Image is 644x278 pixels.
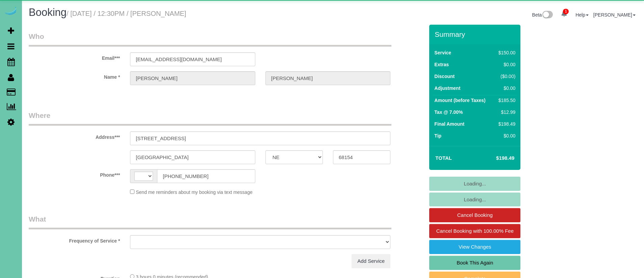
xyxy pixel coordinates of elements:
label: Service [434,49,451,56]
img: Automaid Logo [4,7,18,16]
legend: Where [29,110,391,126]
a: Book This Again [429,256,520,270]
h4: $198.49 [476,155,514,161]
div: $185.50 [496,97,515,104]
label: Amount (before Taxes) [434,97,485,104]
a: Cancel Booking [429,208,520,222]
div: $0.00 [496,132,515,139]
legend: Who [29,31,391,47]
div: ($0.00) [496,73,515,80]
small: / [DATE] / 12:30PM / [PERSON_NAME] [67,10,186,17]
a: View Changes [429,240,520,254]
img: New interface [542,11,553,20]
span: Cancel Booking with 100.00% Fee [436,228,514,234]
a: Help [575,12,589,18]
a: Cancel Booking with 100.00% Fee [429,224,520,238]
div: $198.49 [496,121,515,127]
strong: Total [435,155,452,161]
label: Adjustment [434,85,460,92]
label: Discount [434,73,455,80]
div: $0.00 [496,85,515,92]
label: Extras [434,61,449,68]
label: Tax @ 7.00% [434,109,463,116]
legend: What [29,214,391,229]
label: Final Amount [434,121,464,127]
span: Send me reminders about my booking via text message [136,189,253,195]
span: 1 [563,9,569,14]
label: Name * [24,71,125,80]
span: Booking [29,6,67,18]
a: [PERSON_NAME] [593,12,636,18]
a: Beta [532,12,553,18]
div: $0.00 [496,61,515,68]
a: 1 [558,7,571,22]
h3: Summary [435,30,517,38]
a: Add Service [352,254,390,268]
div: $12.99 [496,109,515,116]
label: Tip [434,132,441,139]
label: Frequency of Service * [24,235,125,244]
div: $150.00 [496,49,515,56]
